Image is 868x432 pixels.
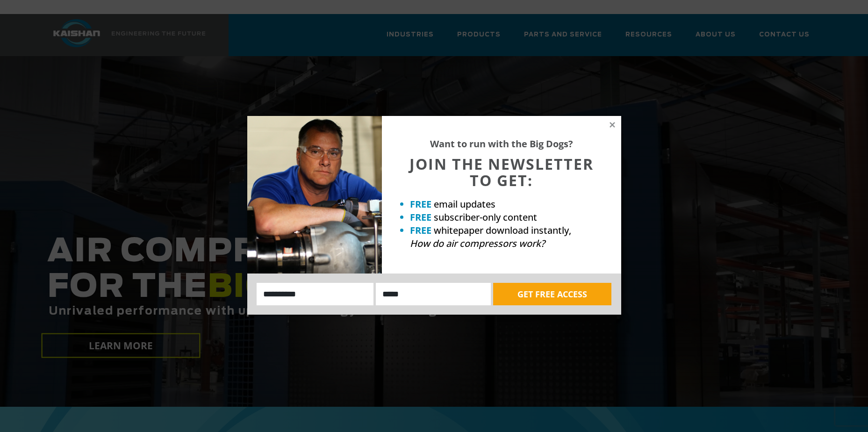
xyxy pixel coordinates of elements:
strong: Want to run with the Big Dogs? [430,137,573,150]
button: GET FREE ACCESS [493,283,611,305]
strong: FREE [410,198,431,210]
span: email updates [434,198,495,210]
input: Email [376,283,491,305]
strong: FREE [410,224,431,237]
button: Close [608,121,617,129]
strong: FREE [410,211,431,223]
span: JOIN THE NEWSLETTER TO GET: [409,154,594,190]
input: Name: [257,283,374,305]
span: subscriber-only content [434,211,537,223]
span: whitepaper download instantly, [434,224,571,237]
em: How do air compressors work? [410,237,545,250]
